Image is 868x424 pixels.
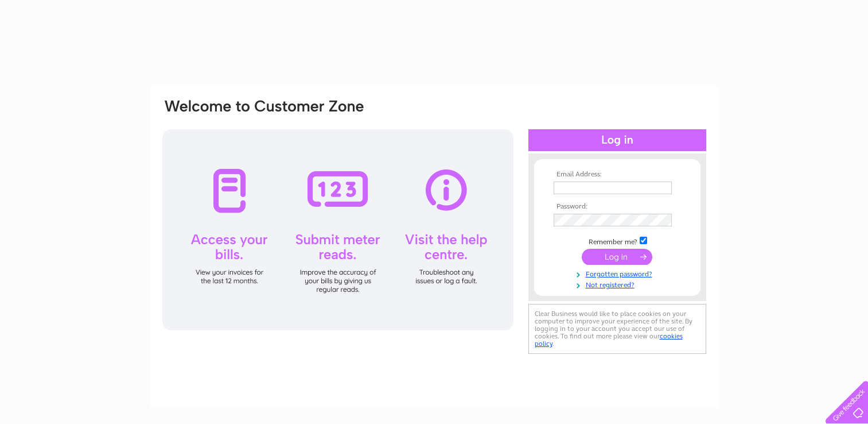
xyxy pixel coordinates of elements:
a: Forgotten password? [554,268,684,279]
td: Remember me? [551,235,684,246]
th: Password: [551,203,684,211]
a: cookies policy [535,332,683,348]
th: Email Address: [551,171,684,179]
input: Submit [582,249,652,265]
div: Clear Business would like to place cookies on your computer to improve your experience of the sit... [528,304,706,354]
a: Not registered? [554,279,684,290]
